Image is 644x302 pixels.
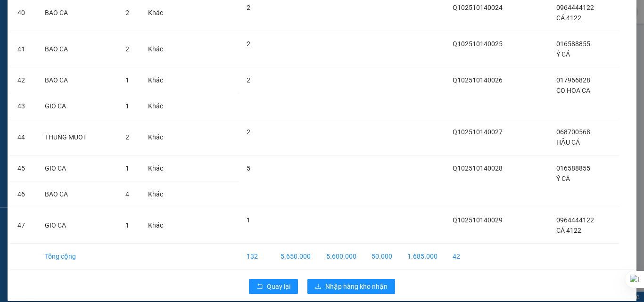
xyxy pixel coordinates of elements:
td: BAO CA [37,181,118,207]
td: Tổng cộng [37,244,118,269]
td: 50.000 [364,244,400,269]
td: Khác [140,67,171,93]
td: 132 [239,244,273,269]
td: 1.685.000 [400,244,445,269]
td: THUNG MUOT [37,119,118,155]
span: 2 [247,128,250,136]
td: 45 [10,155,37,181]
td: GIO CA [37,207,118,244]
span: HẬU CÁ [556,139,580,146]
span: 2 [125,45,129,53]
span: 1 [125,76,129,84]
span: Q102510140025 [453,40,503,48]
span: 1 [125,164,129,172]
td: 41 [10,31,37,67]
span: Q102510140027 [453,128,503,136]
span: 017966828 [556,76,590,84]
span: 016588855 [556,164,590,172]
button: rollbackQuay lại [249,279,298,294]
span: 068700568 [556,128,590,136]
td: Khác [140,119,171,155]
span: rollback [256,283,263,291]
td: 5.650.000 [273,244,319,269]
td: 47 [10,207,37,244]
span: 2 [247,76,250,84]
td: 42 [445,244,510,269]
span: Q102510140029 [453,216,503,224]
span: 5 [247,164,250,172]
span: Nhập hàng kho nhận [325,281,388,292]
span: 2 [125,9,129,16]
td: BAO CA [37,31,118,67]
td: Khác [140,207,171,244]
span: 1 [247,216,250,224]
span: CO HOA CA [556,87,590,94]
td: Khác [140,181,171,207]
span: Q102510140028 [453,164,503,172]
span: Ý CÁ [556,50,570,58]
span: Q102510140026 [453,76,503,84]
span: 0964444122 [556,4,594,11]
span: 2 [125,133,129,141]
td: GIO CA [37,93,118,119]
td: Khác [140,93,171,119]
span: download [315,283,322,291]
span: 2 [247,4,250,11]
td: Khác [140,31,171,67]
span: 4 [125,190,129,198]
td: BAO CA [37,67,118,93]
span: 0964444122 [556,216,594,224]
td: 44 [10,119,37,155]
span: 016588855 [556,40,590,48]
span: 1 [125,221,129,229]
td: 42 [10,67,37,93]
td: Khác [140,155,171,181]
span: CÁ 4122 [556,14,581,22]
td: GIO CA [37,155,118,181]
span: Ý CÁ [556,175,570,182]
span: Q102510140024 [453,4,503,11]
span: 2 [247,40,250,48]
span: 1 [125,102,129,110]
span: Quay lại [267,281,290,292]
td: 43 [10,93,37,119]
td: 5.600.000 [319,244,364,269]
button: downloadNhập hàng kho nhận [307,279,395,294]
span: CÁ 4122 [556,227,581,234]
td: 46 [10,181,37,207]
